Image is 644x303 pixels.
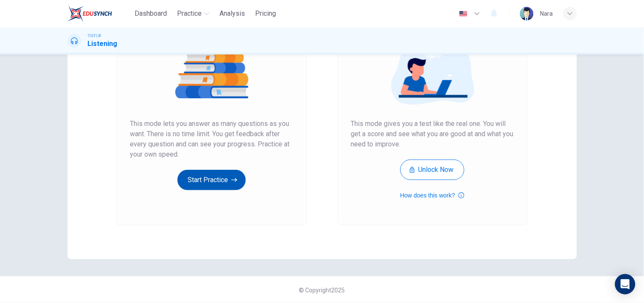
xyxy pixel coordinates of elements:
span: Analysis [219,9,245,19]
button: Pricing [252,6,279,21]
img: Profile picture [520,7,534,20]
span: TOEFL® [88,33,101,39]
button: Unlock Now [400,160,464,180]
button: Analysis [216,6,248,21]
img: en [458,11,469,17]
span: This mode lets you answer as many questions as you want. There is no time limit. You get feedback... [130,119,293,160]
span: Dashboard [135,9,167,19]
a: EduSynch logo [67,5,132,22]
span: © Copyright 2025 [299,287,345,294]
span: Practice [177,9,202,19]
span: This mode gives you a test like the real one. You will get a score and see what you are good at a... [351,119,514,149]
button: How does this work? [400,190,464,200]
button: Practice [174,6,213,21]
div: Open Intercom Messenger [615,274,636,294]
h1: Listening [88,39,118,49]
span: Pricing [255,9,276,19]
div: ์Nara [540,9,553,19]
button: Start Practice [177,170,246,190]
button: Dashboard [131,6,170,21]
img: EduSynch logo [67,5,112,22]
